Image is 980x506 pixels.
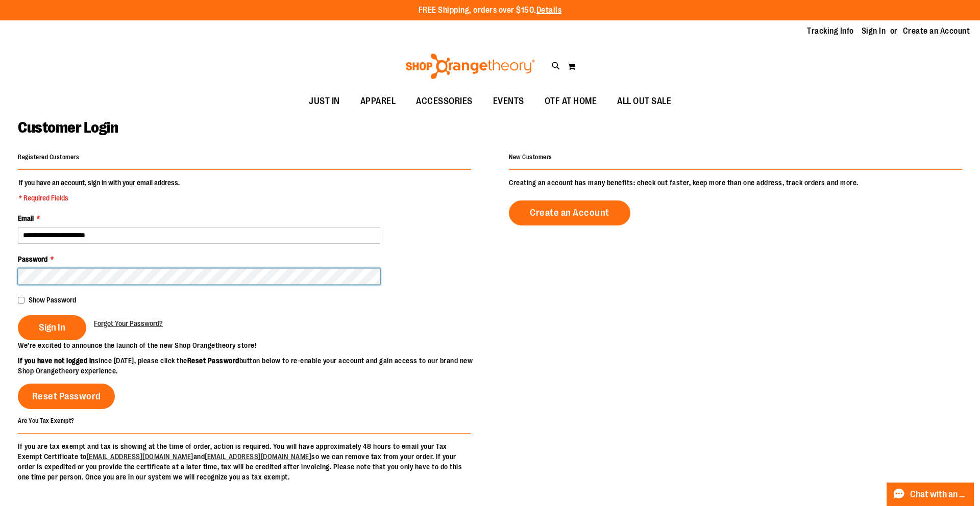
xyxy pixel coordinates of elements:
[509,178,962,188] p: Creating an account has many benefits: check out faster, keep more than one address, track orders...
[910,490,968,499] span: Chat with an Expert
[416,90,473,113] span: ACCESSORIES
[29,296,76,304] span: Show Password
[509,200,630,225] a: Create an Account
[419,5,562,16] p: FREE Shipping, orders over $150.
[536,6,562,15] a: Details
[19,193,180,203] span: * Required Fields
[309,90,340,113] span: JUST IN
[617,90,671,113] span: ALL OUT SALE
[807,26,854,37] a: Tracking Info
[18,384,115,409] a: Reset Password
[87,452,193,461] a: [EMAIL_ADDRESS][DOMAIN_NAME]
[94,319,163,327] span: Forgot Your Password?
[18,255,47,263] span: Password
[887,483,974,506] button: Chat with an Expert
[18,356,490,376] p: since [DATE], please click the button below to re-enable your account and gain access to our bran...
[862,26,886,37] a: Sign In
[18,357,95,365] strong: If you have not logged in
[18,417,75,424] strong: Are You Tax Exempt?
[903,26,970,37] a: Create an Account
[18,340,490,350] p: We’re excited to announce the launch of the new Shop Orangetheory store!
[94,318,163,328] a: Forgot Your Password?
[509,154,552,161] strong: New Customers
[545,90,597,113] span: OTF AT HOME
[39,322,65,333] span: Sign In
[18,441,471,482] p: If you are tax exempt and tax is showing at the time of order, action is required. You will have ...
[18,178,181,203] legend: If you have an account, sign in with your email address.
[187,357,239,365] strong: Reset Password
[360,90,396,113] span: APPAREL
[18,214,34,222] span: Email
[32,391,101,402] span: Reset Password
[18,315,86,340] button: Sign In
[493,90,524,113] span: EVENTS
[530,207,609,218] span: Create an Account
[18,119,118,136] span: Customer Login
[404,54,536,79] img: Shop Orangetheory
[18,154,79,161] strong: Registered Customers
[205,452,311,461] a: [EMAIL_ADDRESS][DOMAIN_NAME]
